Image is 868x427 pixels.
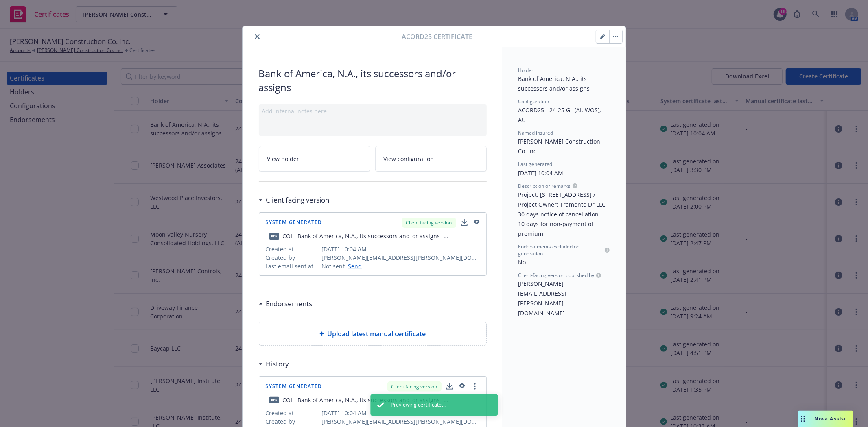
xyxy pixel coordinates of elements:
div: Upload latest manual certificate [259,322,487,346]
span: pdf [269,397,279,403]
span: [DATE] 10:04 AM [321,409,480,417]
span: Created at [266,409,319,417]
h3: Client facing version [266,195,330,205]
button: Nova Assist [798,411,853,427]
span: Last generated [518,161,553,168]
a: View configuration [375,146,487,172]
span: [DATE] 10:04 AM [518,169,564,177]
span: System Generated [266,384,322,389]
div: Client facing version [259,195,330,205]
span: Description or remarks [518,183,571,190]
span: [PERSON_NAME][EMAIL_ADDRESS][PERSON_NAME][DOMAIN_NAME] [321,253,480,262]
span: Created at [266,245,319,253]
h3: Endorsements [266,298,313,309]
span: Not sent [321,262,345,270]
span: ACORD25 - 24-25 GL (AI, WOS), AU [518,106,603,124]
div: COI - Bank of America, N.A., its successors and_or assigns - [PERSON_NAME] Construction Co. Inc. ... [283,232,480,240]
span: Project: [STREET_ADDRESS] / Project Owner: Tramonto Dr LLC 30 days notice of cancellation - 10 da... [518,191,606,237]
span: Last email sent at [266,262,319,270]
span: [DATE] 10:04 AM [321,245,480,253]
div: History [259,359,289,369]
span: System Generated [266,220,322,225]
a: Send [345,262,362,270]
span: Endorsements excluded on generation [518,243,603,257]
div: COI - Bank of America, N.A., its successors and_or assigns - [PERSON_NAME] Construction Co. Inc. ... [283,396,480,404]
span: Add internal notes here... [262,107,332,115]
span: No [518,258,526,266]
span: pdf [269,233,279,239]
span: Bank of America, N.A., its successors and/or assigns [518,75,590,92]
span: View configuration [384,155,434,163]
a: more [470,381,480,391]
span: Nova Assist [815,415,847,422]
div: Client facing version [387,381,442,392]
span: Holder [518,67,534,74]
span: View holder [267,155,300,163]
button: close [252,32,262,41]
span: [PERSON_NAME][EMAIL_ADDRESS][PERSON_NAME][DOMAIN_NAME] [518,280,567,317]
span: Bank of America, N.A., its successors and/or assigns [259,67,487,94]
span: [PERSON_NAME] Construction Co. Inc. [518,137,602,155]
span: Previewing certificate... [391,401,446,409]
span: Client-facing version published by [518,272,595,279]
div: Client facing version [402,218,456,228]
span: Named insured [518,129,553,136]
a: View holder [259,146,370,172]
div: Drag to move [798,411,808,427]
h3: History [266,359,289,369]
span: Created by [266,417,319,426]
span: Created by [266,253,319,262]
span: Upload latest manual certificate [328,329,426,339]
span: Configuration [518,98,549,105]
div: Endorsements [259,298,313,309]
span: [PERSON_NAME][EMAIL_ADDRESS][PERSON_NAME][DOMAIN_NAME] [321,417,480,426]
span: Acord25 certificate [402,32,473,41]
